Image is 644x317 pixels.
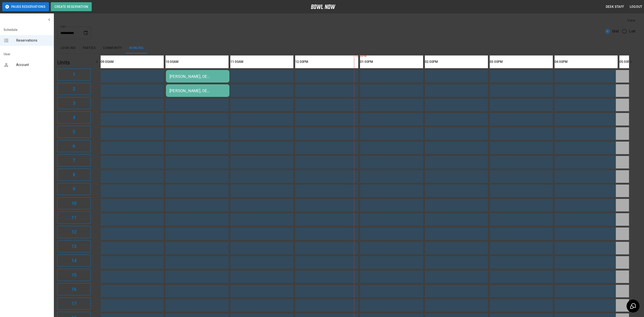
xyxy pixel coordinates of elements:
[72,243,76,250] h6: 13
[57,43,635,53] div: inventory tabs
[51,2,92,11] button: Create Reservation
[73,128,75,135] h6: 5
[230,55,293,68] th: 11:00AM
[73,85,75,92] h6: 2
[81,28,90,37] button: Choose date, selected date is Aug 20, 2025
[311,4,335,9] img: logo
[72,286,76,293] h6: 16
[72,214,76,221] h6: 11
[169,88,226,93] div: [PERSON_NAME], OE Enterprises
[612,29,619,34] span: Grid
[295,55,358,68] th: 12:00PM
[627,18,635,23] label: View
[73,143,75,150] h6: 6
[72,200,76,207] h6: 10
[73,114,75,121] h6: 4
[73,71,75,78] h6: 1
[604,3,626,11] button: Desk Staff
[57,43,79,53] button: Lock-ins
[629,29,635,34] span: List
[169,74,226,79] div: [PERSON_NAME], OE Enterprises
[79,43,99,53] button: Parties
[72,228,76,236] h6: 12
[126,43,147,53] button: Bowling
[72,257,76,264] h6: 14
[16,62,50,68] span: Account
[99,43,126,53] button: Community
[73,171,75,178] h6: 8
[16,38,50,43] span: Reservations
[73,157,75,164] h6: 7
[57,59,91,66] h5: Units
[354,54,355,59] span: 12:56PM
[73,185,75,193] h6: 9
[2,2,49,11] button: Pause Reservations
[72,300,76,307] h6: 17
[628,3,644,11] button: Logout
[101,55,164,68] th: 09:00AM
[165,55,229,68] th: 10:00AM
[73,100,75,107] h6: 3
[72,271,76,279] h6: 15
